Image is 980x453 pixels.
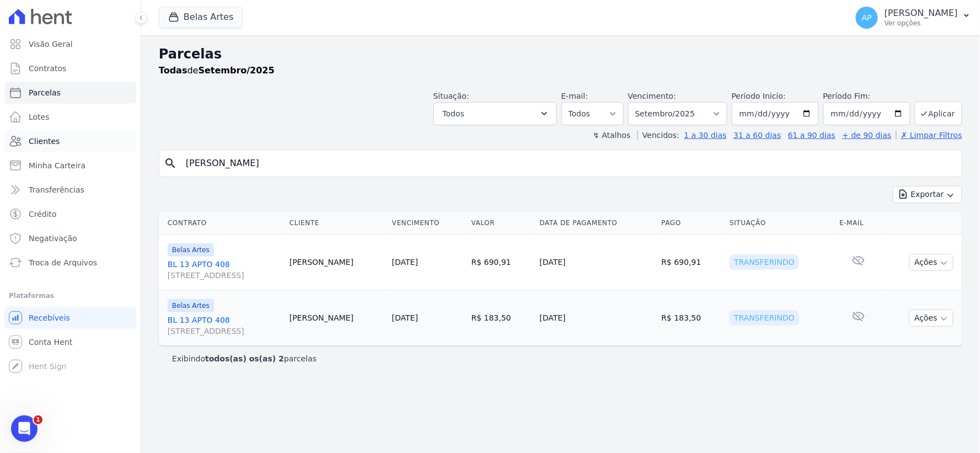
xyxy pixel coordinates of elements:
[443,107,464,120] span: Todos
[168,326,281,337] span: [STREET_ADDRESS]
[847,2,980,33] button: AP [PERSON_NAME] Ver opções
[535,235,657,290] td: [DATE]
[159,64,275,77] p: de
[168,243,214,257] span: Belas Artes
[29,312,70,323] span: Recebíveis
[843,131,892,140] a: + de 90 dias
[392,258,418,267] a: [DATE]
[29,63,66,74] span: Contratos
[29,209,57,220] span: Crédito
[29,39,73,50] span: Visão Geral
[684,131,727,140] a: 1 a 30 dias
[915,102,962,125] button: Aplicar
[29,136,60,147] span: Clientes
[168,299,214,312] span: Belas Artes
[4,203,136,225] a: Crédito
[199,65,275,76] strong: Setembro/2025
[285,235,388,290] td: [PERSON_NAME]
[4,130,136,152] a: Clientes
[11,415,38,442] iframe: Intercom live chat
[725,212,835,235] th: Situação
[29,111,50,122] span: Lotes
[172,353,317,364] p: Exibindo parcelas
[4,252,136,274] a: Troca de Arquivos
[730,254,799,270] div: Transferindo
[467,235,535,290] td: R$ 690,91
[638,131,679,140] label: Vencidos:
[4,331,136,353] a: Conta Hent
[285,212,388,235] th: Cliente
[29,87,61,98] span: Parcelas
[4,307,136,329] a: Recebíveis
[159,65,188,76] strong: Todas
[159,44,962,64] h2: Parcelas
[862,14,872,22] span: AP
[29,184,84,195] span: Transferências
[467,290,535,346] td: R$ 183,50
[4,227,136,249] a: Negativação
[593,131,630,140] label: ↯ Atalhos
[159,7,243,28] button: Belas Artes
[4,154,136,177] a: Minha Carteira
[628,92,676,100] label: Vencimento:
[205,354,284,363] b: todos(as) os(as) 2
[730,310,799,326] div: Transferindo
[885,19,958,28] p: Ver opções
[909,310,954,327] button: Ações
[788,131,836,140] a: 61 a 90 dias
[535,212,657,235] th: Data de Pagamento
[467,212,535,235] th: Valor
[34,415,42,424] span: 1
[29,337,72,348] span: Conta Hent
[535,290,657,346] td: [DATE]
[657,212,726,235] th: Pago
[29,257,97,268] span: Troca de Arquivos
[836,212,882,235] th: E-mail
[29,233,77,244] span: Negativação
[823,90,911,102] label: Período Fim:
[4,33,136,55] a: Visão Geral
[732,92,786,100] label: Período Inicío:
[4,179,136,201] a: Transferências
[285,290,388,346] td: [PERSON_NAME]
[29,160,85,171] span: Minha Carteira
[561,92,588,100] label: E-mail:
[168,315,281,337] a: BL 13 APTO 408[STREET_ADDRESS]
[168,270,281,281] span: [STREET_ADDRESS]
[388,212,467,235] th: Vencimento
[392,313,418,322] a: [DATE]
[9,289,132,302] div: Plataformas
[4,57,136,79] a: Contratos
[164,157,177,170] i: search
[433,92,469,100] label: Situação:
[4,82,136,104] a: Parcelas
[179,152,957,174] input: Buscar por nome do lote ou do cliente
[4,106,136,128] a: Lotes
[893,186,962,203] button: Exportar
[159,212,285,235] th: Contrato
[657,235,726,290] td: R$ 690,91
[168,259,281,281] a: BL 13 APTO 408[STREET_ADDRESS]
[657,290,726,346] td: R$ 183,50
[885,8,958,19] p: [PERSON_NAME]
[909,254,954,271] button: Ações
[433,102,557,125] button: Todos
[733,131,781,140] a: 31 a 60 dias
[896,131,962,140] a: ✗ Limpar Filtros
